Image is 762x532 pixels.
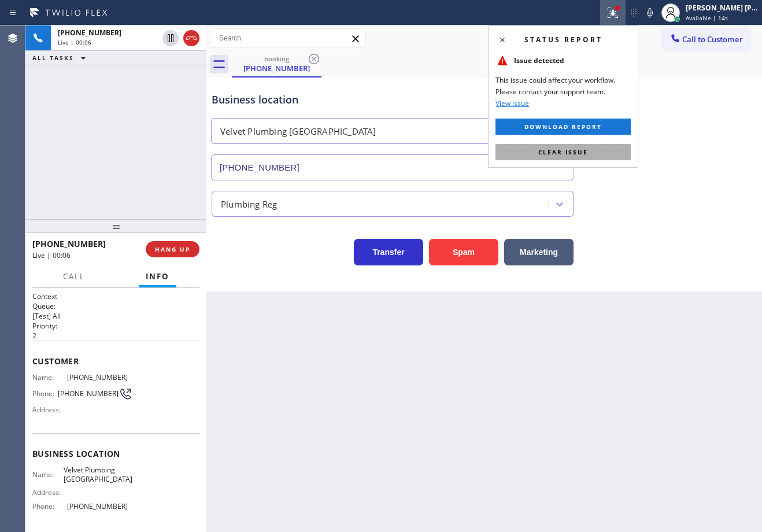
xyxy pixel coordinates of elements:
button: Hang up [183,30,199,46]
span: Phone: [32,502,67,511]
button: Info [139,265,176,288]
span: Live | 00:06 [32,250,71,260]
span: Name: [32,470,64,479]
span: Business location [32,448,199,459]
input: Phone Number [211,154,574,180]
span: [PHONE_NUMBER] [58,28,121,38]
span: [PHONE_NUMBER] [67,373,132,382]
h2: Queue: [32,301,199,311]
span: Info [146,271,169,282]
button: Call to Customer [662,28,750,50]
div: [PHONE_NUMBER] [233,63,320,73]
div: Plumbing Reg [221,197,277,210]
span: Phone: [32,389,58,398]
button: ALL TASKS [25,51,97,65]
span: Call [63,271,85,282]
span: ALL TASKS [32,54,74,62]
button: Transfer [354,239,423,265]
span: [PHONE_NUMBER] [58,389,119,398]
span: [PHONE_NUMBER] [32,238,106,249]
button: Spam [429,239,498,265]
button: Call [56,265,92,288]
h2: Priority: [32,321,199,331]
div: (239) 508-1004 [233,51,320,76]
span: HANG UP [155,245,190,253]
span: Live | 00:06 [58,38,91,46]
div: [PERSON_NAME] [PERSON_NAME] Dahil [686,3,759,13]
p: 2 [32,331,199,341]
p: [Test] All [32,311,199,321]
span: [PHONE_NUMBER] [67,502,132,511]
button: Mute [642,5,658,21]
button: Hold Customer [162,30,179,46]
div: Business location [212,92,574,108]
button: HANG UP [146,241,199,257]
span: Velvet Plumbing [GEOGRAPHIC_DATA] [64,465,132,483]
span: Customer [32,356,199,367]
span: Name: [32,373,67,382]
span: Call to Customer [682,34,743,45]
div: booking [233,54,320,63]
div: Velvet Plumbing [GEOGRAPHIC_DATA] [220,125,376,138]
span: Available | 14s [686,14,728,22]
span: Address: [32,488,67,497]
button: Marketing [504,239,574,265]
h1: Context [32,291,199,301]
span: Address: [32,405,67,414]
input: Search [210,29,365,47]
